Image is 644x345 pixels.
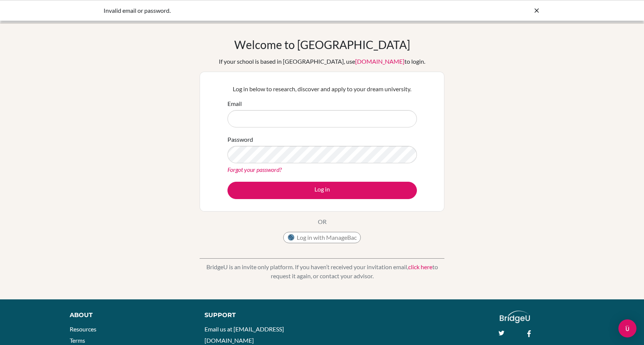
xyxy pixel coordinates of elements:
[70,325,96,333] a: Resources
[618,319,636,337] div: Open Intercom Messenger
[355,58,404,65] a: [DOMAIN_NAME]
[227,166,282,173] a: Forgot your password?
[70,337,85,344] a: Terms
[219,57,425,66] div: If your school is based in [GEOGRAPHIC_DATA], use to login.
[227,84,417,94] p: Log in below to research, discover and apply to your dream university.
[204,325,284,344] a: Email us at [EMAIL_ADDRESS][DOMAIN_NAME]
[283,232,361,243] button: Log in with ManageBac
[408,263,432,270] a: click here
[204,311,314,320] div: Support
[200,262,444,281] p: BridgeU is an invite only platform. If you haven’t received your invitation email, to request it ...
[318,217,327,226] p: OR
[227,182,417,199] button: Log in
[104,6,427,15] div: Invalid email or password.
[227,99,242,108] label: Email
[70,311,188,320] div: About
[234,38,410,51] h1: Welcome to [GEOGRAPHIC_DATA]
[227,135,253,144] label: Password
[500,311,530,323] img: logo_white@2x-f4f0deed5e89b7ecb1c2cc34c3e3d731f90f0f143d5ea2071677605dd97b5244.png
